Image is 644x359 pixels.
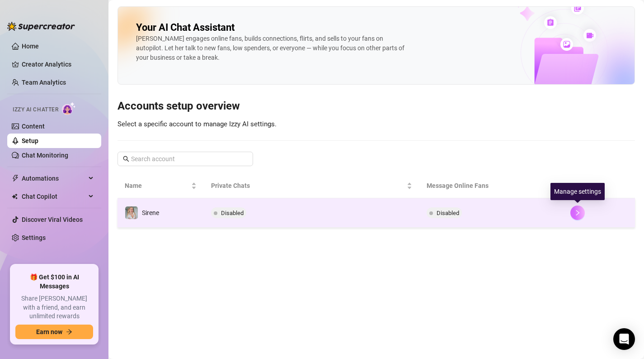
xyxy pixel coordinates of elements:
span: Name [125,181,189,191]
div: Manage settings [550,183,605,200]
div: Open Intercom Messenger [613,328,635,350]
a: Team Analytics [22,79,66,86]
span: Disabled [221,210,244,216]
span: Chat Copilot [22,189,86,204]
span: Sirene [142,209,159,216]
a: Settings [22,234,46,241]
a: Content [22,123,45,130]
img: AI Chatter [62,102,76,115]
span: right [574,210,581,216]
div: [PERSON_NAME] engages online fans, builds connections, flirts, and sells to your fans on autopilo... [136,34,407,62]
span: Automations [22,171,86,186]
span: Share [PERSON_NAME] with a friend, and earn unlimited rewards [15,294,93,321]
input: Search account [131,154,240,164]
h3: Accounts setup overview [118,99,635,114]
a: Chat Monitoring [22,152,68,159]
th: Message Online Fans [419,173,563,198]
h2: Your AI Chat Assistant [136,21,235,34]
span: arrow-right [66,329,72,335]
span: Earn now [36,328,62,335]
button: Earn nowarrow-right [15,325,93,339]
span: 🎁 Get $100 in AI Messages [15,273,93,291]
img: Sirene [125,206,138,219]
span: Izzy AI Chatter [13,105,58,114]
img: Chat Copilot [12,193,18,200]
a: Setup [22,137,38,144]
th: Private Chats [204,173,419,198]
span: Select a specific account to manage Izzy AI settings. [118,120,277,128]
a: Discover Viral Videos [22,216,83,223]
span: Private Chats [211,181,405,191]
span: search [123,156,129,162]
button: right [570,206,585,220]
a: Creator Analytics [22,57,94,72]
span: Disabled [437,210,459,216]
img: logo-BBDzfeDw.svg [7,22,75,31]
th: Name [118,173,204,198]
span: thunderbolt [12,175,19,182]
a: Home [22,43,39,50]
